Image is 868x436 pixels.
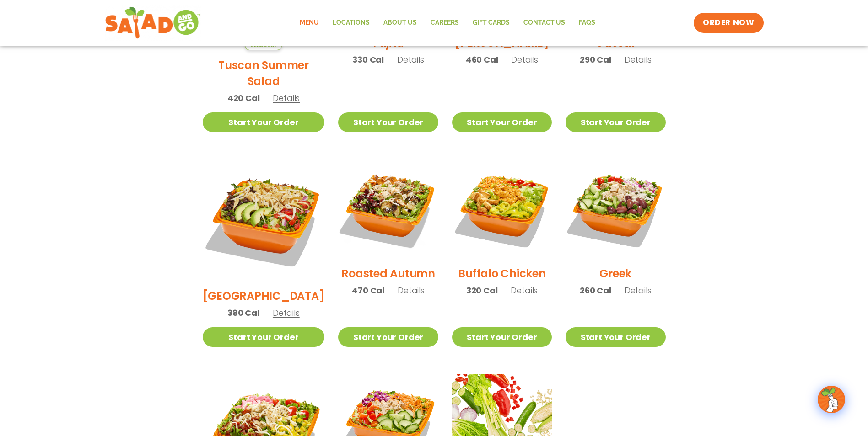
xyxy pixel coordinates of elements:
[452,327,552,347] a: Start Your Order
[105,5,201,41] img: new-SAG-logo-768×292
[572,12,602,33] a: FAQs
[452,112,552,132] a: Start Your Order
[293,12,326,33] a: Menu
[203,57,325,89] h2: Tuscan Summer Salad
[625,54,652,65] span: Details
[424,12,466,33] a: Careers
[227,92,260,104] span: 420 Cal
[352,284,384,297] span: 470 Cal
[819,387,844,412] img: wpChatIcon
[203,288,325,304] h2: [GEOGRAPHIC_DATA]
[566,327,665,347] a: Start Your Order
[625,285,652,296] span: Details
[458,266,545,282] h2: Buffalo Chicken
[397,54,424,65] span: Details
[203,112,325,132] a: Start Your Order
[338,112,438,132] a: Start Your Order
[326,12,377,33] a: Locations
[203,159,325,281] img: Product photo for BBQ Ranch Salad
[580,53,611,66] span: 290 Cal
[338,327,438,347] a: Start Your Order
[517,12,572,33] a: Contact Us
[703,17,754,28] span: ORDER NOW
[203,327,325,347] a: Start Your Order
[466,53,498,66] span: 460 Cal
[227,307,259,319] span: 380 Cal
[466,12,517,33] a: GIFT CARDS
[341,266,435,282] h2: Roasted Autumn
[352,53,384,66] span: 330 Cal
[273,92,300,104] span: Details
[293,12,602,33] nav: Menu
[599,266,631,282] h2: Greek
[377,12,424,33] a: About Us
[511,54,538,65] span: Details
[466,284,498,297] span: 320 Cal
[566,159,665,259] img: Product photo for Greek Salad
[694,13,763,33] a: ORDER NOW
[452,159,552,259] img: Product photo for Buffalo Chicken Salad
[566,112,665,132] a: Start Your Order
[273,307,300,319] span: Details
[398,285,425,296] span: Details
[511,285,538,296] span: Details
[338,159,438,259] img: Product photo for Roasted Autumn Salad
[580,284,611,297] span: 260 Cal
